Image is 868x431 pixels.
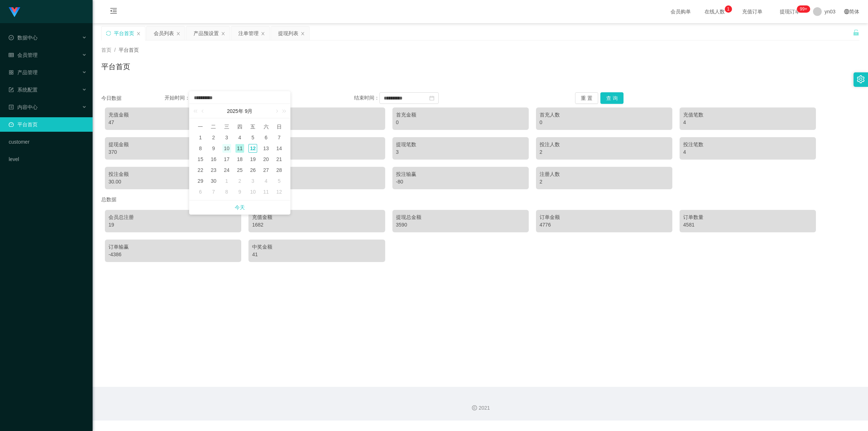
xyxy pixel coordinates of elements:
[259,186,272,197] td: 2025年10月11日
[9,35,14,40] i: 图标: check-circle-o
[220,176,233,186] td: 2025年10月1日
[9,152,87,166] a: level
[540,170,669,178] div: 注册人数
[797,5,810,13] sup: 284
[119,47,139,53] span: 平台首页
[114,47,116,53] span: /
[222,177,231,185] div: 1
[109,111,238,119] div: 充值金额
[109,214,238,221] div: 会员总注册
[246,176,259,186] td: 2025年10月3日
[248,133,257,142] div: 5
[252,178,381,186] div: 110
[194,143,207,154] td: 2025年9月8日
[235,200,245,214] a: 今天
[226,104,244,118] a: 2025年
[278,26,298,40] div: 提现列表
[196,133,205,142] div: 1
[273,176,286,186] td: 2025年10月5日
[252,221,381,229] div: 1682
[248,166,257,174] div: 26
[109,148,238,156] div: 370
[252,141,381,148] div: 提现人数
[109,178,238,186] div: 30.00
[238,26,259,40] div: 注单管理
[106,31,111,36] i: 图标: sync
[9,87,14,92] i: 图标: form
[246,143,259,154] td: 2025年9月12日
[683,221,812,229] div: 4581
[194,154,207,165] td: 2025年9月15日
[209,187,218,196] div: 7
[209,177,218,185] div: 30
[101,61,130,72] h1: 平台首页
[207,176,220,186] td: 2025年9月30日
[220,186,233,197] td: 2025年10月8日
[222,187,231,196] div: 8
[200,104,207,118] a: 上个月 (翻页上键)
[248,144,257,153] div: 12
[9,70,14,75] i: 图标: appstore-o
[192,104,201,118] a: 上一年 (Control键加左方向键)
[273,123,286,130] span: 日
[246,186,259,197] td: 2025年10月10日
[844,9,849,14] i: 图标: global
[220,143,233,154] td: 2025年9月10日
[233,121,246,132] th: 周四
[396,214,525,221] div: 提现总金额
[233,123,246,130] span: 四
[109,119,238,126] div: 47
[220,121,233,132] th: 周三
[165,95,190,101] span: 开始时间：
[262,133,271,142] div: 6
[9,52,38,58] span: 会员管理
[235,166,244,174] div: 25
[207,154,220,165] td: 2025年9月16日
[235,144,244,153] div: 11
[194,123,207,130] span: 一
[209,155,218,164] div: 16
[207,143,220,154] td: 2025年9月9日
[194,132,207,143] td: 2025年9月1日
[196,177,205,185] div: 29
[9,105,14,110] i: 图标: profile
[252,119,381,126] div: 2
[196,187,205,196] div: 6
[396,119,525,126] div: 0
[262,177,271,185] div: 4
[222,144,231,153] div: 10
[275,144,284,153] div: 14
[207,123,220,130] span: 二
[396,111,525,119] div: 首充金额
[683,111,812,119] div: 充值笔数
[259,143,272,154] td: 2025年9月13日
[252,243,381,251] div: 中奖金额
[540,141,669,148] div: 投注人数
[540,111,669,119] div: 首充人数
[246,123,259,130] span: 五
[101,193,859,206] div: 总数据
[209,133,218,142] div: 2
[235,133,244,142] div: 4
[273,132,286,143] td: 2025年9月7日
[683,148,812,156] div: 4
[220,123,233,130] span: 三
[259,132,272,143] td: 2025年9月6日
[739,9,766,14] span: 充值订单
[222,166,231,174] div: 24
[248,155,257,164] div: 19
[194,165,207,176] td: 2025年9月22日
[776,9,804,14] span: 提现订单
[259,123,272,130] span: 六
[207,132,220,143] td: 2025年9月2日
[246,121,259,132] th: 周五
[196,155,205,164] div: 15
[540,119,669,126] div: 0
[575,92,598,104] button: 重 置
[540,221,669,229] div: 4776
[209,144,218,153] div: 9
[701,9,728,14] span: 在线人数
[262,144,271,153] div: 13
[252,214,381,221] div: 充值金额
[221,31,225,36] i: 图标: close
